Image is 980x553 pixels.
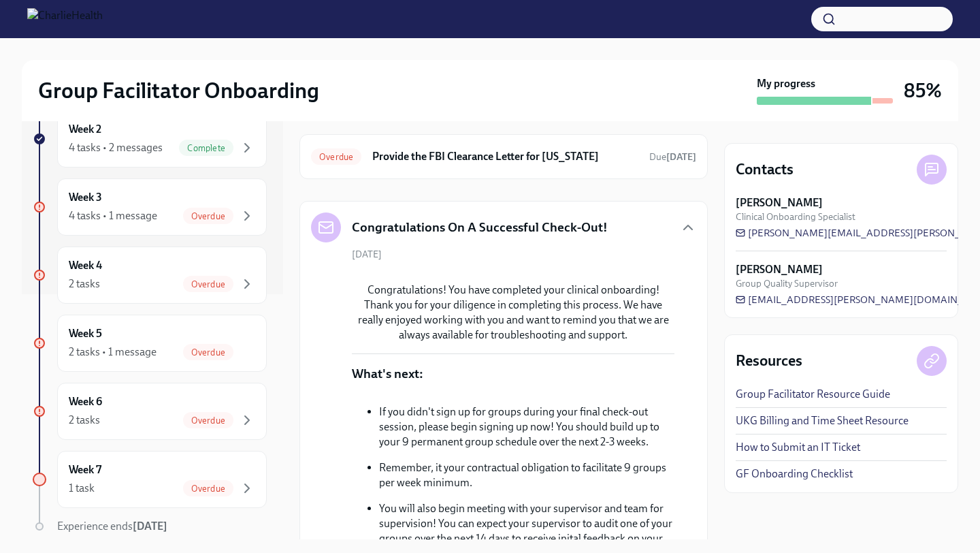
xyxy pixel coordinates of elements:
[57,520,167,533] span: Experience ends
[33,178,267,236] a: Week 34 tasks • 1 messageOverdue
[69,140,163,155] div: 4 tasks • 2 messages
[352,248,382,261] span: [DATE]
[379,405,674,449] p: If you didn't sign up for groups during your final check-out session, please begin signing up now...
[736,413,909,428] a: UKG Billing and Time Sheet Resource
[69,481,95,496] div: 1 task
[33,110,267,168] a: Week 24 tasks • 2 messagesComplete
[352,219,608,236] h5: Congratulations On A Successful Check-Out!
[183,415,233,426] span: Overdue
[183,211,233,221] span: Overdue
[352,283,674,343] p: Congratulations! You have completed your clinical onboarding! Thank you for your diligence in com...
[904,78,942,103] h3: 85%
[69,258,102,273] h6: Week 4
[736,210,855,223] span: Clinical Onboarding Specialist
[183,279,233,289] span: Overdue
[69,394,102,409] h6: Week 6
[69,326,102,341] h6: Week 5
[372,149,638,164] h6: Provide the FBI Clearance Letter for [US_STATE]
[736,467,853,481] a: GF Onboarding Checklist
[69,208,157,223] div: 4 tasks • 1 message
[183,347,233,358] span: Overdue
[736,277,838,290] span: Group Quality Supervisor
[311,152,361,162] span: Overdue
[736,195,823,210] strong: [PERSON_NAME]
[736,387,890,402] a: Group Facilitator Resource Guide
[33,315,267,372] a: Week 52 tasks • 1 messageOverdue
[69,122,101,137] h6: Week 2
[736,440,860,455] a: How to Submit an IT Ticket
[757,76,815,91] strong: My progress
[179,143,233,153] span: Complete
[38,77,319,104] h2: Group Facilitator Onboarding
[133,520,167,533] strong: [DATE]
[666,151,696,163] strong: [DATE]
[69,413,100,428] div: 2 tasks
[736,159,794,180] h4: Contacts
[69,190,102,205] h6: Week 3
[69,345,157,360] div: 2 tasks • 1 message
[352,365,423,383] p: What's next:
[311,146,696,168] a: OverdueProvide the FBI Clearance Letter for [US_STATE]Due[DATE]
[27,8,103,30] img: CharlieHealth
[33,451,267,508] a: Week 71 taskOverdue
[649,151,696,163] span: Due
[736,262,823,277] strong: [PERSON_NAME]
[33,247,267,304] a: Week 42 tasksOverdue
[69,462,101,477] h6: Week 7
[379,460,674,490] p: Remember, it your contractual obligation to facilitate 9 groups per week minimum.
[69,276,100,291] div: 2 tasks
[649,151,696,163] span: June 17th, 2025 10:00
[736,351,802,371] h4: Resources
[33,383,267,440] a: Week 62 tasksOverdue
[183,484,233,494] span: Overdue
